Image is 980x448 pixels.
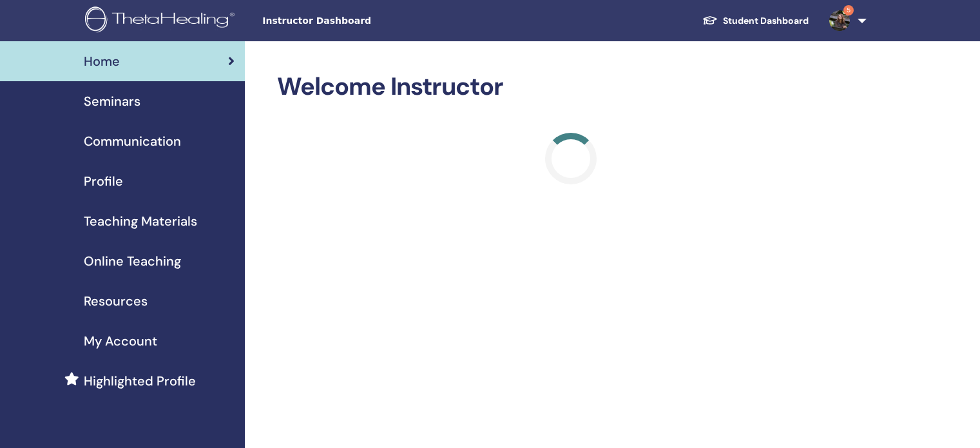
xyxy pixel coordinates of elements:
h2: Welcome Instructor [277,72,864,102]
span: 5 [843,5,854,15]
span: My Account [84,331,157,351]
span: Instructor Dashboard [262,14,456,28]
img: logo.png [85,6,239,35]
img: default.jpg [829,10,850,31]
span: Online Teaching [84,251,181,271]
span: Seminars [84,92,140,111]
span: Teaching Materials [84,211,197,231]
span: Communication [84,131,181,151]
span: Resources [84,291,148,311]
span: Highlighted Profile [84,371,196,391]
img: graduation-cap-white.svg [702,15,718,26]
a: Student Dashboard [692,9,819,33]
span: Home [84,52,120,71]
span: Profile [84,171,123,191]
